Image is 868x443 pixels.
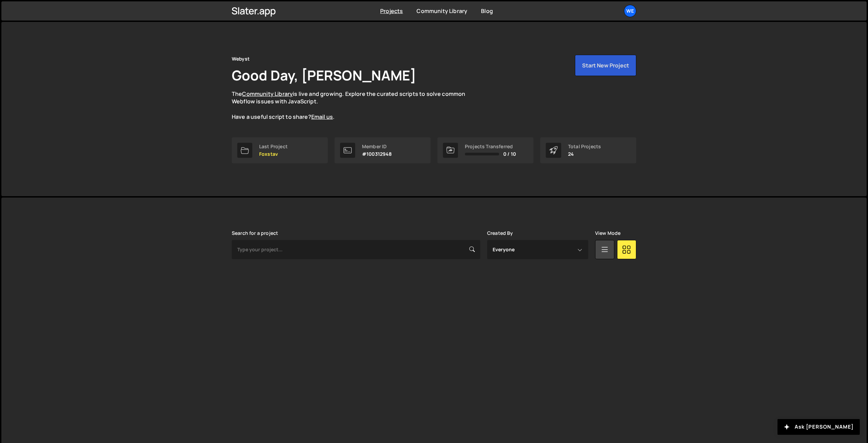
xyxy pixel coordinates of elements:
[503,151,516,157] span: 0 / 10
[380,7,403,15] a: Projects
[465,144,516,149] div: Projects Transferred
[232,90,479,121] p: The is live and growing. Explore the curated scripts to solve common Webflow issues with JavaScri...
[259,151,288,157] p: Foxstav
[311,113,333,121] a: Email us
[595,230,620,236] label: View Mode
[232,55,250,63] div: Webyst
[487,230,513,236] label: Created By
[259,144,288,149] div: Last Project
[777,419,860,435] button: Ask [PERSON_NAME]
[568,144,601,149] div: Total Projects
[232,240,480,259] input: Type your project...
[242,90,293,98] a: Community Library
[232,230,278,236] label: Search for a project
[417,7,467,15] a: Community Library
[232,137,328,163] a: Last Project Foxstav
[362,144,392,149] div: Member ID
[568,151,601,157] p: 24
[232,66,416,85] h1: Good Day, [PERSON_NAME]
[362,151,392,157] p: #100312948
[481,7,493,15] a: Blog
[575,55,636,76] button: Start New Project
[624,5,636,17] a: We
